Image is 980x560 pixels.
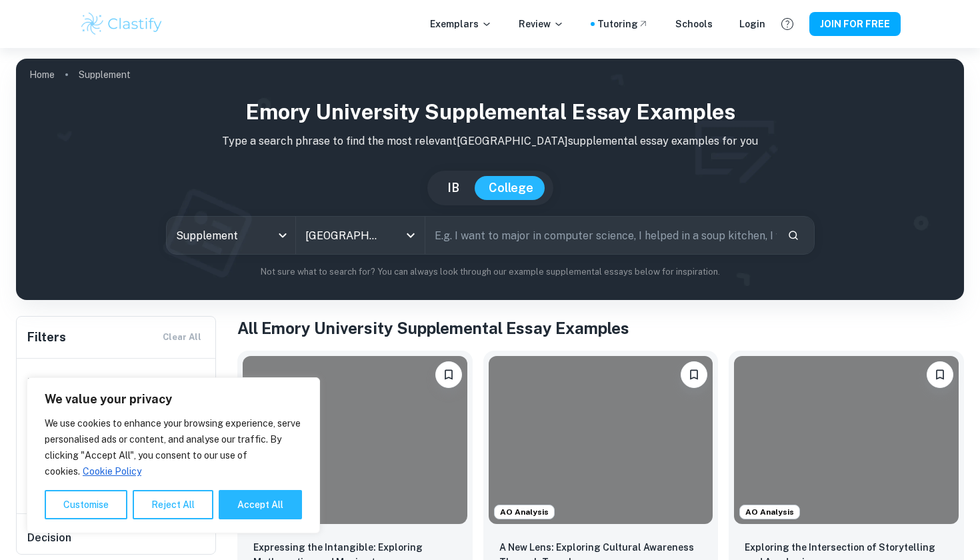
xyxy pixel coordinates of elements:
button: College [475,176,547,200]
h6: Details [27,375,206,391]
a: Login [739,17,765,31]
a: Tutoring [597,17,649,31]
p: Supplement [79,67,131,82]
a: Home [29,65,55,84]
a: Schools [675,17,713,31]
button: Search [782,224,805,247]
h6: Filters [27,328,66,347]
h1: All Emory University Supplemental Essay Examples [237,316,964,340]
button: Help and Feedback [776,13,799,35]
div: We value your privacy [27,377,320,533]
p: We use cookies to enhance your browsing experience, serve personalised ads or content, and analys... [45,415,302,479]
a: Cookie Policy [82,465,142,477]
div: Supplement [167,217,295,254]
p: Type a search phrase to find the most relevant [GEOGRAPHIC_DATA] supplemental essay examples for you [27,133,953,149]
button: Reject All [133,490,213,519]
img: Clastify logo [79,11,164,37]
button: Please log in to bookmark exemplars [681,361,707,388]
input: E.g. I want to major in computer science, I helped in a soup kitchen, I want to join the debate t... [425,217,777,254]
button: JOIN FOR FREE [809,12,901,36]
button: Please log in to bookmark exemplars [927,361,953,388]
img: profile cover [16,59,964,300]
button: Please log in to bookmark exemplars [435,361,462,388]
p: Not sure what to search for? You can always look through our example supplemental essays below fo... [27,265,953,279]
button: Customise [45,490,127,519]
p: Exemplars [430,17,492,31]
button: Accept All [219,490,302,519]
button: IB [434,176,473,200]
span: AO Analysis [495,506,554,518]
p: Review [519,17,564,31]
button: Open [401,226,420,245]
span: AO Analysis [740,506,799,518]
p: We value your privacy [45,391,302,407]
h1: Emory University Supplemental Essay Examples [27,96,953,128]
h6: Decision [27,530,206,546]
